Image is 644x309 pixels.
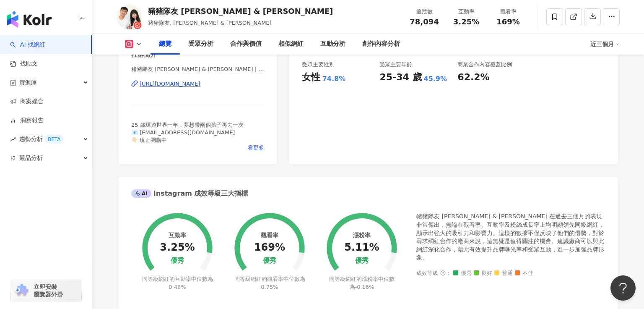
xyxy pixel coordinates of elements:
div: 社群簡介 [131,50,156,59]
div: [URL][DOMAIN_NAME] [140,80,200,88]
div: 同等級網紅的觀看率中位數為 [233,275,306,291]
span: 0.48% [169,284,186,290]
div: 近三個月 [590,37,620,51]
span: 豬豬隊友, [PERSON_NAME] & [PERSON_NAME] [148,20,272,26]
div: 觀看率 [261,232,278,238]
div: 互動率 [450,8,482,16]
div: 商業合作內容覆蓋比例 [457,61,512,68]
div: 74.8% [322,74,346,84]
div: 豬豬隊友 [PERSON_NAME] & [PERSON_NAME] [148,6,333,16]
div: 漲粉率 [353,232,371,238]
div: AI [131,189,151,198]
div: 同等級網紅的互動率中位數為 [141,275,214,291]
span: 立即安裝 瀏覽器外掛 [34,283,63,298]
span: 豬豬隊友 [PERSON_NAME] & [PERSON_NAME] | piggyteammates [131,65,264,73]
div: 62.2% [457,71,489,84]
span: 資源庫 [19,73,37,92]
div: 優秀 [355,257,369,265]
div: 觀看率 [492,8,524,16]
span: 良好 [474,270,492,277]
div: 同等級網紅的漲粉率中位數為 [325,275,399,291]
img: chrome extension [13,284,30,297]
div: 豬豬隊友 [PERSON_NAME] & [PERSON_NAME] 在過去三個月的表現非常傑出，無論在觀看率、互動率及粉絲成長率上均明顯領先同級網紅，顯示出強大的吸引力和影響力。這樣的數據不僅... [416,212,605,262]
div: 25-34 歲 [379,71,421,84]
span: 競品分析 [19,149,43,168]
a: searchAI 找網紅 [10,41,45,49]
div: 合作與價值 [230,39,262,49]
div: BETA [44,135,64,144]
div: 3.25% [160,242,195,254]
span: 0.75% [261,284,278,290]
span: 看更多 [248,144,264,152]
span: 不佳 [515,270,533,277]
div: 受眾主要年齡 [379,61,412,68]
iframe: Help Scout Beacon - Open [610,275,636,301]
a: 洞察報告 [10,116,44,125]
span: 3.25% [453,18,479,26]
span: 趨勢分析 [19,130,64,149]
div: 相似網紅 [278,39,304,49]
span: -0.16% [355,284,374,290]
div: 45.9% [424,74,447,84]
span: 25 歲環遊世界一年，夢想帶兩個孩子再去一次 📧 [EMAIL_ADDRESS][DOMAIN_NAME] 👇🏻 現正團購中 [131,122,244,143]
span: rise [10,136,16,142]
img: logo [7,11,52,28]
div: 互動分析 [320,39,345,49]
div: 創作內容分析 [362,39,400,49]
div: 追蹤數 [408,8,440,16]
div: 優秀 [263,257,276,265]
img: KOL Avatar [117,4,142,29]
span: 78,094 [410,17,439,26]
div: 女性 [302,71,320,84]
div: 169% [254,242,285,254]
a: [URL][DOMAIN_NAME] [131,80,264,88]
span: 優秀 [453,270,472,277]
a: 找貼文 [10,60,38,68]
div: 總覽 [159,39,171,49]
div: 5.11% [344,242,379,254]
div: 成效等級 ： [416,270,605,277]
div: 受眾分析 [188,39,213,49]
div: 受眾主要性別 [302,61,335,68]
div: 優秀 [171,257,184,265]
a: chrome extension立即安裝 瀏覽器外掛 [11,279,81,302]
div: Instagram 成效等級三大指標 [131,189,248,198]
span: 169% [496,18,520,26]
a: 商案媒合 [10,97,44,106]
span: 普通 [494,270,513,277]
div: 互動率 [169,232,186,238]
